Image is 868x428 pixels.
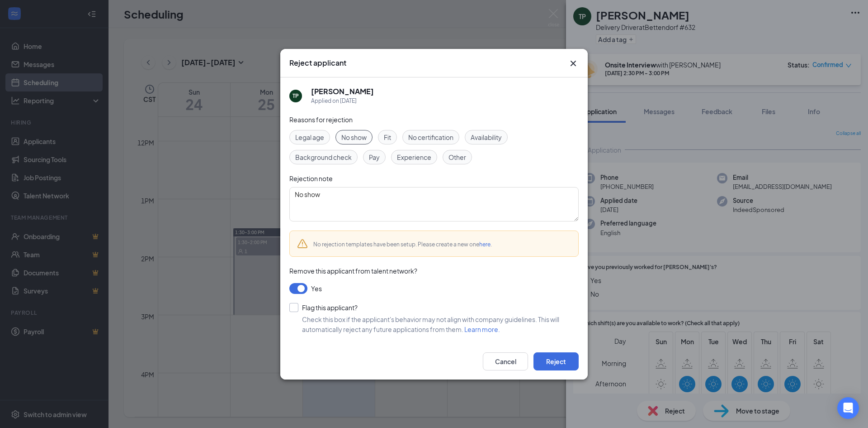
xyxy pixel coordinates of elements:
[295,132,324,142] span: Legal age
[533,352,579,370] button: Reject
[289,58,346,68] h3: Reject applicant
[289,187,579,221] textarea: No show
[369,152,380,162] span: Pay
[408,132,453,142] span: No certification
[471,132,502,142] span: Availability
[384,132,391,142] span: Fit
[289,174,333,183] span: Rejection note
[479,241,491,248] a: here
[289,267,417,275] span: Remove this applicant from talent network?
[341,132,367,142] span: No show
[483,352,528,370] button: Cancel
[295,152,352,162] span: Background check
[289,115,353,124] span: Reasons for rejection
[464,325,500,333] a: Learn more.
[568,58,579,69] button: Close
[313,241,492,248] span: No rejection templates have been setup. Please create a new one .
[311,96,374,106] div: Applied on [DATE]
[292,92,299,100] div: TP
[837,397,859,419] div: Open Intercom Messenger
[448,152,466,162] span: Other
[297,238,308,249] svg: Warning
[397,152,431,162] span: Experience
[568,58,579,69] svg: Cross
[311,87,374,96] h5: [PERSON_NAME]
[302,315,559,333] span: Check this box if the applicant's behavior may not align with company guidelines. This will autom...
[311,283,322,294] span: Yes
